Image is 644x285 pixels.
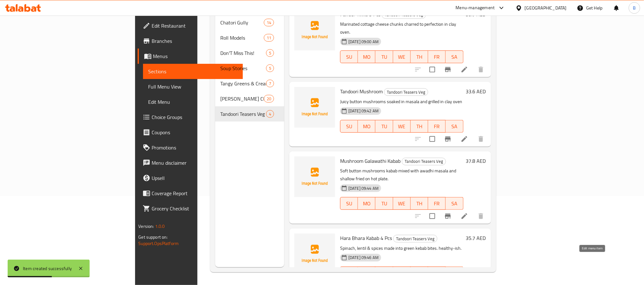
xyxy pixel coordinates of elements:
span: Menus [153,52,237,60]
div: Soup Stories5 [215,61,284,76]
a: Edit Restaurant [138,18,243,33]
button: delete [473,131,489,147]
span: SA [448,199,461,208]
p: Marinated cottage cheese chunks charred to perfection in clay oven. [340,20,463,36]
span: Don'T Miss This! [220,49,266,57]
span: 11 [264,35,274,41]
button: MO [358,50,375,63]
span: Coverage Report [152,189,237,197]
button: SA [446,197,463,210]
a: Choice Groups [138,109,243,125]
button: TH [411,120,428,133]
span: WE [396,122,408,131]
span: Tandoori Mushroom [340,87,383,96]
div: items [266,110,274,118]
button: WE [393,197,411,210]
span: Select to update [426,132,439,146]
button: delete [473,62,489,77]
span: Edit Restaurant [152,22,237,30]
div: items [266,49,274,57]
span: Branches [152,37,237,45]
span: 7 [266,81,274,87]
span: Tandoori Teasers Veg [384,89,428,96]
button: FR [428,267,446,279]
div: Menu-management [456,4,495,12]
div: items [266,80,274,87]
img: Mushroom Galawathi Kabab [294,156,335,197]
button: WE [393,120,411,133]
button: MO [358,197,375,210]
span: Tandoori Teasers Veg [220,110,266,118]
button: Branch-specific-item [440,209,456,224]
div: items [264,34,274,42]
span: Tandoori Teasers Veg [402,158,446,165]
h6: 37.8 AED [466,156,486,165]
span: MO [360,199,373,208]
span: Roll Models [220,34,264,42]
button: delete [473,209,489,224]
a: Upsell [138,170,243,186]
button: MO [358,120,375,133]
a: Coupons [138,125,243,140]
span: SA [448,122,461,131]
button: SU [340,50,358,63]
div: Tandoori Teasers Veg [393,235,437,242]
span: 1.0.0 [155,222,165,230]
button: WE [393,267,411,279]
span: FR [431,199,443,208]
h6: 35.7 AED [466,10,486,19]
div: [PERSON_NAME] Chinese20 [215,91,284,106]
a: Coverage Report [138,186,243,201]
span: TU [378,52,390,62]
button: FR [428,197,446,210]
div: Tangy Greens & Creamy Scenes7 [215,76,284,91]
span: Full Menu View [148,83,237,90]
p: Soft button mushrooms kabab mixed with awadhi masala and shallow fried on hot plate. [340,167,463,183]
button: SA [446,267,463,279]
span: Tangy Greens & Creamy Scenes [220,80,266,87]
span: B [633,4,636,11]
div: Item created successfully [23,265,72,272]
a: Menu disclaimer [138,155,243,170]
button: SU [340,197,358,210]
span: [PERSON_NAME] Chinese [220,95,264,103]
span: TH [413,199,426,208]
div: Tandoori Teasers Veg4 [215,106,284,122]
span: Mushroom Galawathi Kabab [340,156,401,166]
span: Upsell [152,174,237,182]
a: Edit Menu [143,94,243,109]
a: Grocery Checklist [138,201,243,216]
button: WE [393,50,411,63]
span: Tandoori Teasers Veg [394,235,437,242]
span: [DATE] 09:44 AM [346,185,381,191]
button: TH [411,197,428,210]
span: 14 [264,20,274,26]
button: TU [375,197,393,210]
div: items [266,64,274,72]
span: TU [378,199,390,208]
span: Select to update [426,63,439,76]
span: Version: [138,222,154,230]
span: TH [413,52,426,62]
span: TH [413,122,426,131]
div: Don'T Miss This!5 [215,45,284,61]
a: Menus [138,49,243,64]
span: SU [343,52,355,62]
a: Full Menu View [143,79,243,94]
span: [DATE] 09:46 AM [346,255,381,261]
span: MO [360,122,373,131]
span: FR [431,52,443,62]
button: TH [411,50,428,63]
span: Edit Menu [148,98,237,106]
button: Branch-specific-item [440,131,456,147]
span: 5 [266,65,274,71]
div: items [264,95,274,103]
span: WE [396,52,408,62]
div: Soup Stories [220,64,266,72]
button: MO [358,267,375,279]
